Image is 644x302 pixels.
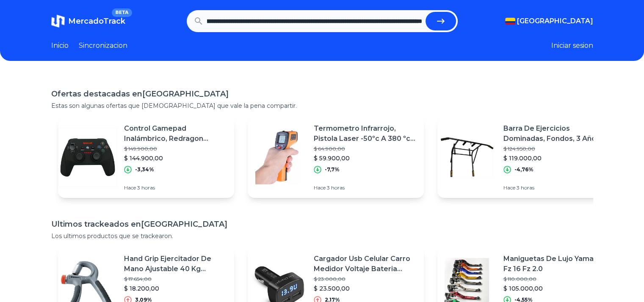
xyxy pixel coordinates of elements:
p: Barra De Ejercicios Dominadas, Fondos, 3 Años De Garantía [503,124,607,144]
a: Featured imageBarra De Ejercicios Dominadas, Fondos, 3 Años De Garantía$ 124.950,00$ 119.000,00-4... [437,117,614,198]
p: -4,76% [514,166,533,173]
a: Inicio [51,41,69,51]
p: Termometro Infrarrojo, Pistola Laser -50ºc A 380 ºc Digital [314,124,417,144]
p: $ 124.950,00 [503,146,607,152]
a: Sincronizacion [79,41,127,51]
h1: Ofertas destacadas en [GEOGRAPHIC_DATA] [51,88,593,100]
img: Featured image [248,128,307,187]
img: Featured image [58,128,117,187]
p: Hand Grip Ejercitador De Mano Ajustable 40 Kg Sportfitness [124,254,227,274]
span: MercadoTrack [68,16,125,26]
p: $ 17.654,00 [124,276,227,283]
p: Hace 3 horas [503,184,607,191]
p: $ 23.500,00 [314,284,417,293]
p: -3,34% [135,166,154,173]
p: $ 18.200,00 [124,284,227,293]
span: BETA [112,8,132,17]
p: $ 110.000,00 [503,276,607,283]
p: Estas son algunas ofertas que [DEMOGRAPHIC_DATA] que vale la pena compartir. [51,102,593,110]
p: $ 23.000,00 [314,276,417,283]
p: Control Gamepad Inalámbrico, Redragon Harrow G808, Pc / Ps3 [124,124,227,144]
img: MercadoTrack [51,14,65,28]
p: Maniguetas De Lujo Yamaha Fz 16 Fz 2.0 [503,254,607,274]
a: MercadoTrackBETA [51,14,125,28]
img: Colombia [505,18,515,25]
p: $ 149.900,00 [124,146,227,152]
p: $ 64.900,00 [314,146,417,152]
p: $ 59.900,00 [314,154,417,162]
button: [GEOGRAPHIC_DATA] [505,16,593,26]
p: $ 144.900,00 [124,154,227,162]
button: Iniciar sesion [551,41,593,51]
p: Hace 3 horas [314,184,417,191]
img: Featured image [437,128,497,187]
p: Los ultimos productos que se trackearon. [51,232,593,240]
p: $ 119.000,00 [503,154,607,162]
a: Featured imageTermometro Infrarrojo, Pistola Laser -50ºc A 380 ºc Digital$ 64.900,00$ 59.900,00-7... [248,117,424,198]
p: Hace 3 horas [124,184,227,191]
p: $ 105.000,00 [503,284,607,293]
a: Featured imageControl Gamepad Inalámbrico, Redragon Harrow G808, Pc / Ps3$ 149.900,00$ 144.900,00... [58,117,234,198]
span: [GEOGRAPHIC_DATA] [517,16,593,26]
p: Cargador Usb Celular Carro Medidor Voltaje Bateria Vehicular [314,254,417,274]
h1: Ultimos trackeados en [GEOGRAPHIC_DATA] [51,218,593,230]
p: -7,7% [325,166,340,173]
